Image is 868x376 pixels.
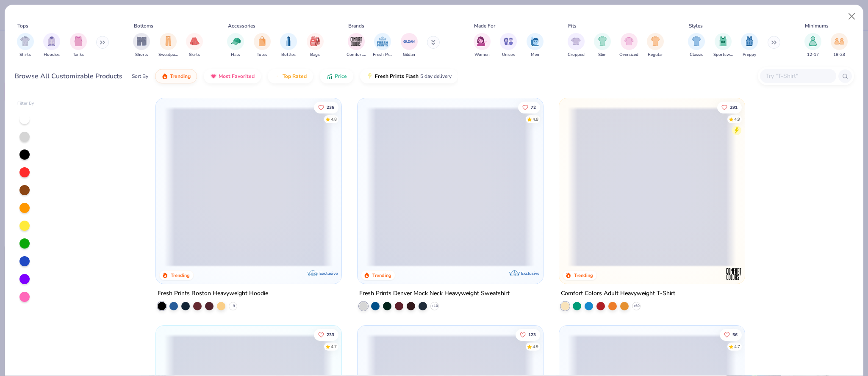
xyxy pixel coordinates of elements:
[571,36,581,46] img: Cropped Image
[518,101,540,113] button: Like
[734,343,740,350] div: 4.7
[431,304,438,309] span: + 10
[310,52,320,58] span: Bags
[403,52,415,58] span: Gildan
[254,33,271,58] button: filter button
[805,22,829,30] div: Minimums
[647,33,664,58] div: filter for Regular
[598,52,607,58] span: Slim
[420,72,452,81] span: 5 day delivery
[366,73,373,80] img: flash.gif
[527,33,544,58] div: filter for Men
[204,69,261,83] button: Most Favorited
[807,52,819,58] span: 12-17
[47,36,56,46] img: Hoodies Image
[280,33,297,58] button: filter button
[350,35,363,48] img: Comfort Colors Image
[808,36,818,46] img: 12-17 Image
[313,329,338,340] button: Like
[17,22,28,30] div: Tops
[348,22,364,30] div: Brands
[688,33,705,58] button: filter button
[528,332,535,337] span: 123
[73,52,84,58] span: Tanks
[568,52,585,58] span: Cropped
[594,33,611,58] button: filter button
[170,73,191,80] span: Trending
[734,116,740,122] div: 4.9
[164,36,173,46] img: Sweatpants Image
[651,36,660,46] img: Regular Image
[133,33,150,58] button: filter button
[477,36,487,46] img: Women Image
[647,33,664,58] button: filter button
[690,52,703,58] span: Classic
[284,36,293,46] img: Bottles Image
[231,304,235,309] span: + 9
[502,52,515,58] span: Unisex
[619,33,638,58] button: filter button
[227,33,244,58] button: filter button
[718,36,728,46] img: Sportswear Image
[741,33,758,58] div: filter for Preppy
[20,36,30,46] img: Shirts Image
[44,52,60,58] span: Hoodies
[804,33,821,58] div: filter for 12-17
[359,288,510,299] div: Fresh Prints Denver Mock Neck Heavyweight Sweatshirt
[17,33,34,58] button: filter button
[568,33,585,58] div: filter for Cropped
[648,52,663,58] span: Regular
[521,271,539,276] span: Exclusive
[835,36,844,46] img: 18-23 Image
[158,33,178,58] button: filter button
[717,101,741,113] button: Like
[376,35,389,48] img: Fresh Prints Image
[274,73,281,80] img: TopRated.gif
[347,52,366,58] span: Comfort Colors
[530,105,535,109] span: 72
[624,36,634,46] img: Oversized Image
[373,33,392,58] button: filter button
[158,33,178,58] div: filter for Sweatpants
[132,72,148,80] div: Sort By
[43,33,60,58] div: filter for Hoodies
[335,73,347,80] span: Price
[210,73,217,80] img: most_fav.gif
[135,52,148,58] span: Shorts
[531,52,539,58] span: Men
[474,52,490,58] span: Women
[532,116,538,122] div: 4.8
[474,22,495,30] div: Made For
[227,33,244,58] div: filter for Hats
[831,33,848,58] div: filter for 18-23
[713,52,733,58] span: Sportswear
[326,332,334,337] span: 233
[319,271,338,276] span: Exclusive
[598,36,607,46] img: Slim Image
[401,33,418,58] button: filter button
[155,69,197,83] button: Trending
[158,52,178,58] span: Sweatpants
[17,33,34,58] div: filter for Shirts
[70,33,87,58] div: filter for Tanks
[527,33,544,58] button: filter button
[515,329,540,340] button: Like
[137,36,147,46] img: Shorts Image
[689,22,703,30] div: Styles
[568,33,585,58] button: filter button
[258,36,267,46] img: Totes Image
[257,52,267,58] span: Totes
[161,73,168,80] img: trending.gif
[504,36,513,46] img: Unisex Image
[14,71,122,81] div: Browse All Customizable Products
[281,52,296,58] span: Bottles
[373,52,392,58] span: Fresh Prints
[619,52,638,58] span: Oversized
[375,73,419,80] span: Fresh Prints Flash
[732,332,737,337] span: 56
[360,69,458,83] button: Fresh Prints Flash5 day delivery
[307,33,324,58] div: filter for Bags
[568,22,577,30] div: Fits
[619,33,638,58] div: filter for Oversized
[692,36,702,46] img: Classic Image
